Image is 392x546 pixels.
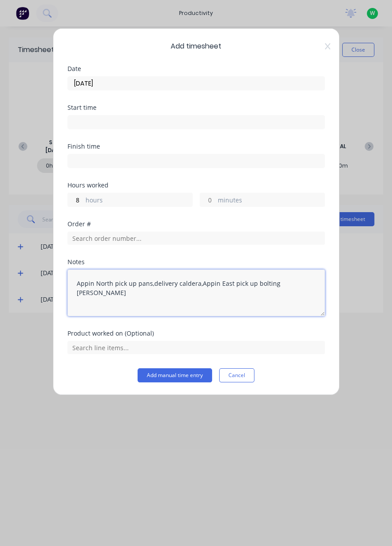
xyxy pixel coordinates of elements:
div: Start time [67,105,325,111]
label: minutes [218,195,325,206]
span: Add timesheet [67,41,325,52]
input: 0 [200,193,216,206]
div: Order # [67,221,325,227]
label: hours [86,195,192,206]
div: Date [67,66,325,72]
button: Cancel [219,368,254,382]
textarea: Appin North pick up pans,delivery caldera,Appin East pick up bolting [PERSON_NAME] [67,269,325,316]
div: Finish time [67,143,325,150]
input: Search line items... [67,341,325,354]
input: Search order number... [67,232,325,245]
div: Notes [67,259,325,265]
input: 0 [68,193,83,206]
button: Add manual time entry [138,368,212,382]
div: Product worked on (Optional) [67,330,325,337]
div: Hours worked [67,182,325,188]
